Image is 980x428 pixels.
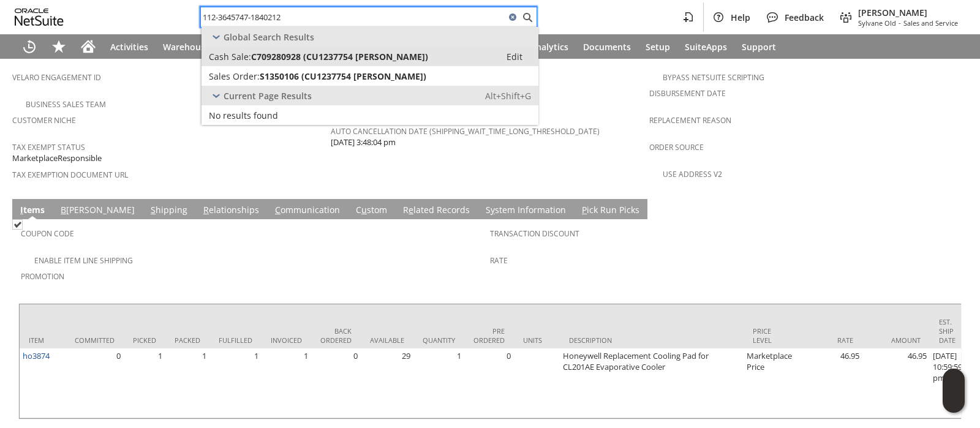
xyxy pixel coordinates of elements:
span: MarketplaceResponsible [12,152,102,164]
span: Support [742,41,776,53]
a: Analytics [523,34,576,59]
td: 0 [66,348,124,418]
span: Cash Sale: [209,51,251,62]
a: Transaction Discount [490,228,579,239]
svg: Recent Records [22,39,37,54]
iframe: Click here to launch Oracle Guided Learning Help Panel [943,369,965,413]
a: Relationships [200,204,262,217]
a: Tax Exempt Status [12,142,85,152]
div: Est. Ship Date [939,317,956,345]
a: Replacement reason [649,115,731,126]
div: Pre Ordered [473,326,505,345]
a: Communication [272,204,343,217]
a: Unrolled view on [946,201,960,216]
td: 0 [311,348,361,418]
a: System Information [483,204,569,217]
a: Enable Item Line Shipping [34,255,133,266]
span: - [899,18,901,28]
span: Warehouse [163,41,210,53]
span: e [409,204,413,216]
td: 0 [464,348,514,418]
div: Quantity [423,336,455,345]
td: Honeywell Replacement Cooling Pad for CL201AE Evaporative Cooler [560,348,744,418]
span: Setup [646,41,670,53]
span: Documents [583,41,631,53]
a: ho3874 [23,350,50,361]
a: Documents [576,34,638,59]
span: u [361,204,367,216]
td: 46.95 [795,348,862,418]
div: Units [523,336,551,345]
div: Back Ordered [320,326,352,345]
td: 46.95 [862,348,930,418]
a: Recent Records [15,34,44,59]
span: Oracle Guided Learning Widget. To move around, please hold and drag [943,391,965,413]
span: y [491,204,495,216]
div: Item [29,336,56,345]
div: Picked [133,336,156,345]
td: 1 [262,348,311,418]
a: Rate [490,255,508,266]
td: Marketplace Price [744,348,795,418]
a: Bypass NetSuite Scripting [663,72,764,83]
a: Customer Niche [12,115,76,126]
a: Promotion [21,271,64,282]
span: Sylvane Old [858,18,896,28]
div: Price Level [753,326,786,345]
a: SuiteApps [677,34,734,59]
span: B [61,204,66,216]
div: Amount [872,336,921,345]
svg: Search [520,10,535,24]
div: Fulfilled [219,336,252,345]
a: Auto Cancellation Date (shipping_wait_time_long_threshold_date) [331,126,600,137]
a: Velaro Engagement ID [12,72,101,83]
td: 1 [209,348,262,418]
span: I [20,204,23,216]
span: R [203,204,209,216]
svg: logo [15,9,64,26]
td: 1 [124,348,165,418]
a: Related Records [400,204,473,217]
span: [DATE] 3:48:04 pm [331,137,396,148]
span: Analytics [530,41,568,53]
span: Help [731,12,750,23]
a: Activities [103,34,156,59]
td: [DATE] 10:59:59 pm [930,348,965,418]
a: B[PERSON_NAME] [58,204,138,217]
span: No results found [209,110,278,121]
span: Global Search Results [224,31,314,43]
div: Invoiced [271,336,302,345]
span: Feedback [785,12,824,23]
svg: Shortcuts [51,39,66,54]
a: No results found [202,105,538,125]
a: Custom [353,204,390,217]
a: Items [17,204,48,217]
span: Sales and Service [903,18,958,28]
a: Disbursement Date [649,88,726,99]
span: SuiteApps [685,41,727,53]
a: Home [73,34,103,59]
a: Cash Sale:C709280928 (CU1237754 [PERSON_NAME])Edit: [202,47,538,66]
span: Alt+Shift+G [485,90,531,102]
a: Warehouse [156,34,217,59]
a: Use Address V2 [663,169,722,179]
a: Business Sales Team [26,99,106,110]
div: Shortcuts [44,34,73,59]
div: Packed [175,336,200,345]
a: Edit: [493,49,536,64]
div: Available [370,336,404,345]
span: [PERSON_NAME] [858,7,958,18]
span: Current Page Results [224,90,312,102]
td: 1 [413,348,464,418]
div: Committed [75,336,115,345]
span: Activities [110,41,148,53]
a: Shipping [148,204,190,217]
img: Checked [12,219,23,230]
td: 29 [361,348,413,418]
span: P [582,204,587,216]
span: Sales Order: [209,70,260,82]
span: S1350106 (CU1237754 [PERSON_NAME]) [260,70,426,82]
a: Coupon Code [21,228,74,239]
a: Order Source [649,142,704,152]
a: Pick Run Picks [579,204,643,217]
